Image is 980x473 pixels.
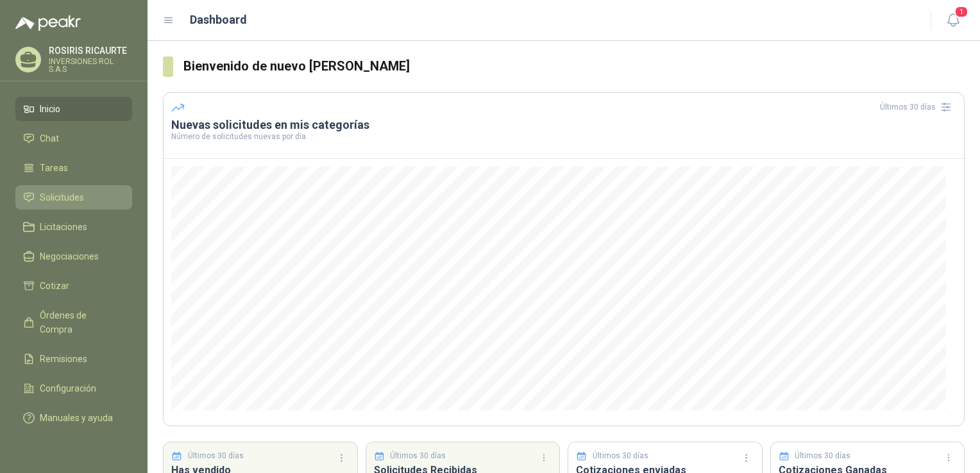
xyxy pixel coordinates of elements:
[15,185,132,210] a: Solicitudes
[15,406,132,430] a: Manuales y ayuda
[40,279,69,293] span: Cotizar
[49,46,132,55] p: ROSIRIS RICAURTE
[40,249,99,263] span: Negociaciones
[40,161,68,175] span: Tareas
[40,220,87,234] span: Licitaciones
[954,6,968,18] span: 1
[171,117,956,133] h3: Nuevas solicitudes en mis categorías
[40,308,120,336] span: Órdenes de Compra
[15,244,132,269] a: Negociaciones
[183,56,965,76] h3: Bienvenido de nuevo [PERSON_NAME]
[171,133,956,140] p: Número de solicitudes nuevas por día
[593,450,648,462] p: Últimos 30 días
[40,102,60,116] span: Inicio
[795,450,850,462] p: Últimos 30 días
[390,450,446,462] p: Últimos 30 días
[15,303,132,342] a: Órdenes de Compra
[15,15,81,31] img: Logo peakr
[188,450,244,462] p: Últimos 30 días
[15,274,132,298] a: Cotizar
[15,347,132,371] a: Remisiones
[942,9,965,32] button: 1
[40,411,113,425] span: Manuales y ayuda
[15,97,132,121] a: Inicio
[15,156,132,180] a: Tareas
[15,126,132,151] a: Chat
[880,97,956,117] div: Últimos 30 días
[190,11,247,29] h1: Dashboard
[40,352,87,366] span: Remisiones
[15,376,132,401] a: Configuración
[40,381,96,395] span: Configuración
[40,131,59,145] span: Chat
[40,190,84,204] span: Solicitudes
[15,215,132,239] a: Licitaciones
[49,58,132,73] p: INVERSIONES ROL S.A.S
